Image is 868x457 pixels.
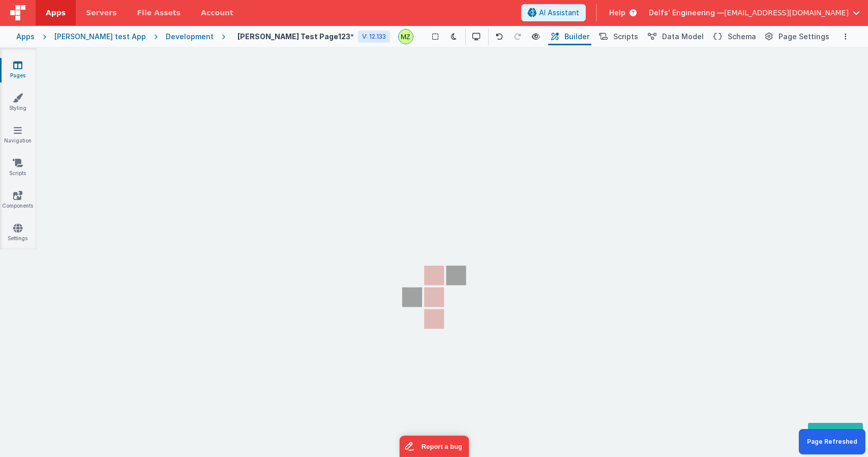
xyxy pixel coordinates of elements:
[237,33,350,40] h4: [PERSON_NAME] Test Page123
[649,8,724,18] span: Delfs' Engineering —
[609,8,625,18] span: Help
[137,8,181,18] span: File Assets
[779,32,829,42] span: Page Settings
[358,31,390,43] div: V: 12.133
[16,32,35,42] div: Apps
[762,28,831,45] button: Page Settings
[399,30,413,44] img: e6f0a7b3287e646a671e5b5b3f58e766
[595,28,640,45] button: Scripts
[564,32,589,42] span: Builder
[539,8,579,18] span: AI Assistant
[399,436,469,457] iframe: Marker.io feedback button
[728,32,756,42] span: Schema
[644,28,706,45] button: Data Model
[724,8,849,18] span: [EMAIL_ADDRESS][DOMAIN_NAME]
[54,32,146,42] div: [PERSON_NAME] test App
[808,423,863,442] button: Dev Tools
[46,8,66,18] span: Apps
[662,32,704,42] span: Data Model
[840,31,852,43] button: Options
[548,28,591,45] button: Builder
[613,32,638,42] span: Scripts
[649,8,860,18] button: Delfs' Engineering — [EMAIL_ADDRESS][DOMAIN_NAME]
[86,8,116,18] span: Servers
[710,28,758,45] button: Schema
[521,4,586,21] button: AI Assistant
[166,32,214,42] div: Development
